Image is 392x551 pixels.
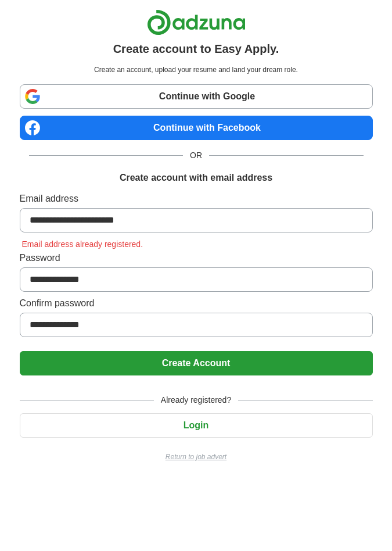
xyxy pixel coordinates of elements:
[20,239,146,249] span: Email address already registered.
[147,9,246,35] img: Adzuna logo
[22,65,371,75] p: Create an account, upload your resume and land your dream role.
[20,192,373,206] label: Email address
[183,149,209,162] span: OR
[20,296,373,310] label: Confirm password
[20,84,373,109] a: Continue with Google
[20,351,373,375] button: Create Account
[154,394,238,406] span: Already registered?
[20,420,373,430] a: Login
[20,251,373,265] label: Password
[20,452,373,462] a: Return to job advert
[120,171,272,185] h1: Create account with email address
[113,40,279,58] h1: Create account to Easy Apply.
[20,413,373,438] button: Login
[20,116,373,140] a: Continue with Facebook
